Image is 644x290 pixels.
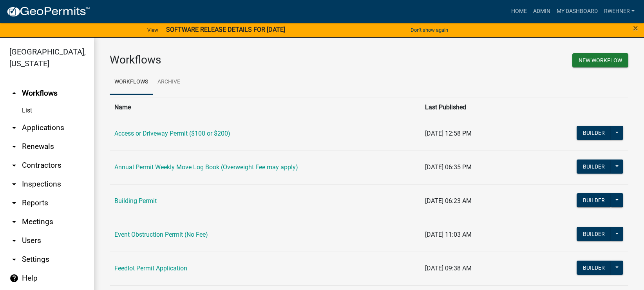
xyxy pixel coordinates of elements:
button: Builder [577,261,611,275]
a: Event Obstruction Permit (No Fee) [114,231,208,238]
button: Builder [577,159,611,174]
button: New Workflow [572,53,628,67]
a: Archive [153,70,185,95]
span: [DATE] 09:38 AM [425,265,472,272]
button: Builder [577,227,611,241]
a: rwehner [601,4,638,19]
i: arrow_drop_down [9,255,19,264]
i: arrow_drop_down [9,142,19,151]
i: arrow_drop_down [9,198,19,208]
span: [DATE] 11:03 AM [425,231,472,238]
button: Builder [577,126,611,140]
i: arrow_drop_up [9,89,19,98]
i: help [9,274,19,283]
th: Name [110,98,420,117]
button: Close [633,24,638,33]
i: arrow_drop_down [9,123,19,132]
a: Home [508,4,530,19]
th: Last Published [420,98,554,117]
button: Builder [577,193,611,207]
a: Workflows [110,70,153,95]
a: Annual Permit Weekly Move Log Book (Overweight Fee may apply) [114,163,298,171]
a: My Dashboard [554,4,601,19]
a: Building Permit [114,197,157,205]
a: Access or Driveway Permit ($100 or $200) [114,130,230,137]
span: [DATE] 12:58 PM [425,130,472,137]
a: Feedlot Permit Application [114,265,187,272]
i: arrow_drop_down [9,161,19,170]
strong: SOFTWARE RELEASE DETAILS FOR [DATE] [166,26,285,33]
i: arrow_drop_down [9,217,19,227]
a: Admin [530,4,554,19]
span: [DATE] 06:35 PM [425,163,472,171]
h3: Workflows [110,53,363,67]
a: View [144,24,161,36]
button: Don't show again [407,24,451,36]
span: [DATE] 06:23 AM [425,197,472,205]
span: × [633,23,638,34]
i: arrow_drop_down [9,179,19,189]
i: arrow_drop_down [9,236,19,245]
